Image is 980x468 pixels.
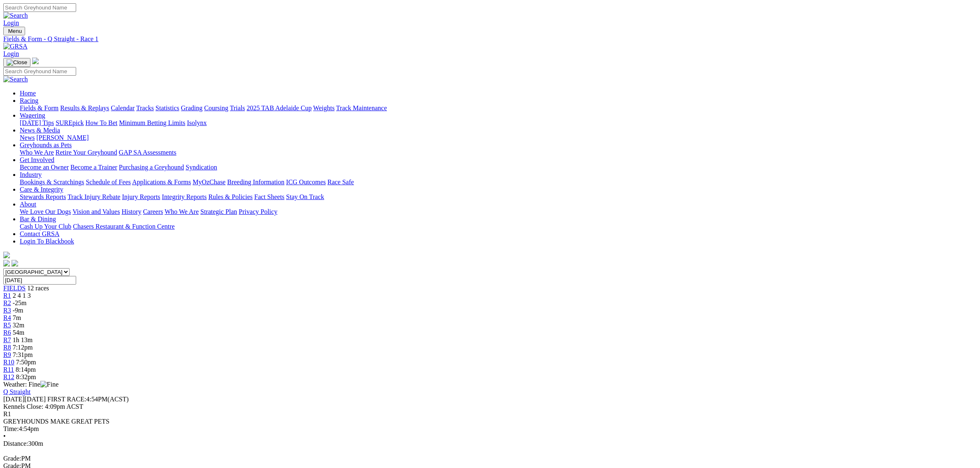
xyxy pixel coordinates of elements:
[111,104,135,111] a: Calendar
[119,119,185,126] a: Minimum Betting Limits
[68,193,120,200] a: Track Injury Rebate
[3,329,11,336] span: R6
[20,134,977,141] div: News & Media
[3,366,14,373] a: R11
[3,76,28,83] img: Search
[3,285,26,292] a: FIELDS
[12,260,18,266] img: twitter.svg
[286,193,324,200] a: Stay On Track
[20,134,35,141] a: News
[3,381,58,388] span: Weather: Fine
[136,104,154,111] a: Tracks
[27,285,49,292] span: 12 races
[3,35,977,43] a: Fields & Form - Q Straight - Race 1
[32,58,39,64] img: logo-grsa-white.png
[327,178,354,185] a: Race Safe
[3,440,977,447] div: 300m
[20,164,977,171] div: Get Involved
[121,208,141,215] a: History
[3,27,25,35] button: Toggle navigation
[20,97,38,104] a: Racing
[3,396,46,403] span: [DATE]
[3,344,11,351] a: R8
[20,223,71,230] a: Cash Up Your Club
[3,373,14,380] a: R12
[72,208,120,215] a: Vision and Values
[47,396,86,403] span: FIRST RACE:
[20,164,69,171] a: Become an Owner
[227,178,284,185] a: Breeding Information
[16,366,36,373] span: 8:14pm
[20,90,36,97] a: Home
[3,433,6,440] span: •
[3,418,977,425] div: GREYHOUNDS MAKE GREAT PETS
[3,50,19,57] a: Login
[40,381,58,388] img: Fine
[181,104,203,111] a: Grading
[16,359,36,366] span: 7:50pm
[13,299,27,306] span: -25m
[156,104,179,111] a: Statistics
[193,178,226,185] a: MyOzChase
[208,193,253,200] a: Rules & Policies
[187,119,207,126] a: Isolynx
[70,164,117,171] a: Become a Trainer
[13,322,24,329] span: 32m
[20,178,977,186] div: Industry
[20,186,63,193] a: Care & Integrity
[230,104,245,111] a: Trials
[3,425,977,433] div: 4:54pm
[122,193,160,200] a: Injury Reports
[313,104,335,111] a: Weights
[247,104,312,111] a: 2025 TAB Adelaide Cup
[3,425,19,432] span: Time:
[3,260,10,266] img: facebook.svg
[56,119,84,126] a: SUREpick
[3,276,76,285] input: Select date
[13,292,31,299] span: 2 4 1 3
[3,67,76,76] input: Search
[162,193,207,200] a: Integrity Reports
[73,223,175,230] a: Chasers Restaurant & Function Centre
[20,149,54,156] a: Who We Are
[20,238,74,245] a: Login To Blackbook
[20,171,42,178] a: Industry
[20,193,66,200] a: Stewards Reports
[20,208,977,215] div: About
[3,314,11,321] span: R4
[3,359,14,366] span: R10
[20,230,59,237] a: Contact GRSA
[119,164,184,171] a: Purchasing a Greyhound
[20,215,56,222] a: Bar & Dining
[3,440,28,447] span: Distance:
[3,336,11,343] a: R7
[3,43,28,50] img: GRSA
[20,156,54,163] a: Get Involved
[13,351,33,358] span: 7:31pm
[13,336,33,343] span: 1h 13m
[20,127,60,134] a: News & Media
[3,292,11,299] a: R1
[3,455,21,462] span: Grade:
[20,119,977,127] div: Wagering
[7,59,27,66] img: Close
[86,119,118,126] a: How To Bet
[119,149,177,156] a: GAP SA Assessments
[3,58,30,67] button: Toggle navigation
[56,149,117,156] a: Retire Your Greyhound
[3,322,11,329] a: R5
[143,208,163,215] a: Careers
[60,104,109,111] a: Results & Replays
[13,329,24,336] span: 54m
[3,252,10,258] img: logo-grsa-white.png
[286,178,326,185] a: ICG Outcomes
[20,119,54,126] a: [DATE] Tips
[20,104,977,112] div: Racing
[13,307,23,314] span: -9m
[336,104,387,111] a: Track Maintenance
